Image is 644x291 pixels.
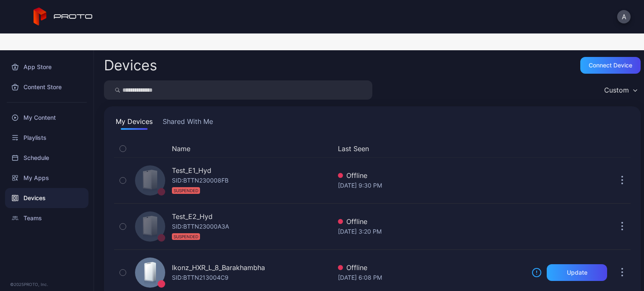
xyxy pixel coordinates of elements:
[172,175,229,196] div: SID: BTTN230008FB
[338,273,525,283] div: [DATE] 6:08 PM
[114,116,154,130] button: My Devices
[10,281,83,288] div: © 2025 PROTO, Inc.
[172,233,200,240] div: SUSPENDED
[617,10,631,23] button: A
[172,144,190,154] button: Name
[614,144,631,154] div: Options
[5,108,88,128] a: My Content
[338,180,525,191] div: [DATE] 9:30 PM
[5,168,88,188] a: My Apps
[528,144,604,154] div: Update Device
[172,263,265,273] div: Ikonz_HXR_L_8_Barakhambha
[589,62,632,69] div: Connect device
[547,264,607,281] button: Update
[5,148,88,168] a: Schedule
[172,187,200,194] div: SUSPENDED
[567,269,587,276] div: Update
[172,273,229,283] div: SID: BTTN213004C9
[5,57,88,77] a: App Store
[172,165,211,175] div: Test_E1_Hyd
[5,128,88,148] a: Playlists
[5,188,88,208] a: Devices
[104,58,157,73] h2: Devices
[5,77,88,97] a: Content Store
[600,80,641,100] button: Custom
[338,263,525,273] div: Offline
[338,170,525,180] div: Offline
[604,86,629,94] div: Custom
[338,227,525,237] div: [DATE] 3:20 PM
[172,221,229,242] div: SID: BTTN23000A3A
[338,216,525,227] div: Offline
[172,211,213,221] div: Test_E2_Hyd
[5,208,88,228] a: Teams
[161,116,215,130] button: Shared With Me
[580,57,641,74] button: Connect device
[338,144,522,154] button: Last Seen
